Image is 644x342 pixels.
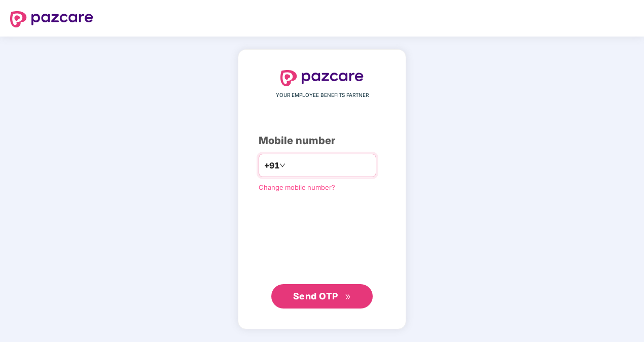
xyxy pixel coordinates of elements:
span: YOUR EMPLOYEE BENEFITS PARTNER [276,91,369,99]
a: Change mobile number? [259,183,335,191]
span: double-right [345,294,351,300]
span: +91 [264,159,279,172]
button: Send OTPdouble-right [271,284,373,309]
span: Send OTP [293,291,338,301]
img: logo [10,11,93,27]
div: Mobile number [259,133,385,149]
img: logo [280,70,364,86]
span: down [279,162,285,168]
